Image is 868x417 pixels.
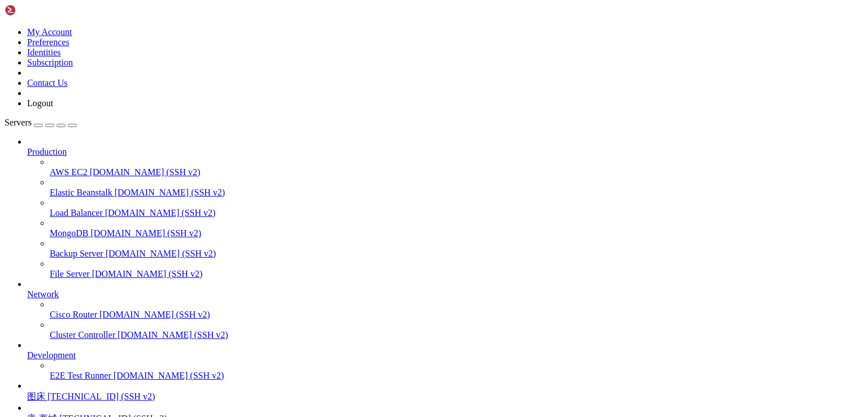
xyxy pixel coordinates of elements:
span: File Server [50,269,90,279]
span: Backup Server [50,249,103,258]
span: Load Balancer [50,208,103,218]
img: Shellngn [5,5,70,16]
li: Elastic Beanstalk [DOMAIN_NAME] (SSH v2) [50,177,863,198]
span: [DOMAIN_NAME] (SSH v2) [106,249,216,258]
a: E2E Test Runner [DOMAIN_NAME] (SSH v2) [50,371,863,381]
a: File Server [DOMAIN_NAME] (SSH v2) [50,269,863,279]
span: [DOMAIN_NAME] (SSH v2) [114,371,224,380]
span: [DOMAIN_NAME] (SSH v2) [115,188,225,197]
li: E2E Test Runner [DOMAIN_NAME] (SSH v2) [50,360,863,381]
a: Subscription [27,58,73,67]
a: My Account [27,27,72,37]
span: Production [27,147,67,157]
li: Production [27,137,863,279]
span: Elastic Beanstalk [50,188,112,197]
span: [DOMAIN_NAME] (SSH v2) [90,167,201,177]
li: File Server [DOMAIN_NAME] (SSH v2) [50,259,863,279]
a: Servers [5,118,77,127]
span: [DOMAIN_NAME] (SSH v2) [90,228,201,238]
a: Development [27,350,863,360]
a: Preferences [27,37,70,47]
a: Load Balancer [DOMAIN_NAME] (SSH v2) [50,208,863,218]
a: Backup Server [DOMAIN_NAME] (SSH v2) [50,249,863,259]
a: Elastic Beanstalk [DOMAIN_NAME] (SSH v2) [50,188,863,198]
a: Logout [27,98,53,108]
span: [DOMAIN_NAME] (SSH v2) [105,208,216,218]
span: MongoDB [50,228,88,238]
span: [DOMAIN_NAME] (SSH v2) [92,269,203,279]
span: Cluster Controller [50,330,115,340]
li: Cluster Controller [DOMAIN_NAME] (SSH v2) [50,320,863,340]
li: Development [27,340,863,381]
a: AWS EC2 [DOMAIN_NAME] (SSH v2) [50,167,863,177]
a: Contact Us [27,78,68,88]
span: Network [27,289,59,299]
li: Cisco Router [DOMAIN_NAME] (SSH v2) [50,299,863,320]
a: 图床 [TECHNICAL_ID] (SSH v2) [27,391,863,403]
span: Servers [5,118,32,127]
a: Production [27,147,863,157]
span: 图床 [27,392,45,401]
a: Cluster Controller [DOMAIN_NAME] (SSH v2) [50,330,863,340]
li: AWS EC2 [DOMAIN_NAME] (SSH v2) [50,157,863,177]
span: Cisco Router [50,310,97,319]
li: Load Balancer [DOMAIN_NAME] (SSH v2) [50,198,863,218]
a: Network [27,289,863,299]
a: Identities [27,47,61,57]
a: MongoDB [DOMAIN_NAME] (SSH v2) [50,228,863,238]
span: [TECHNICAL_ID] (SSH v2) [47,392,155,401]
span: Development [27,350,76,360]
span: AWS EC2 [50,167,88,177]
li: MongoDB [DOMAIN_NAME] (SSH v2) [50,218,863,238]
li: Network [27,279,863,340]
a: Cisco Router [DOMAIN_NAME] (SSH v2) [50,310,863,320]
span: [DOMAIN_NAME] (SSH v2) [99,310,210,319]
li: 图床 [TECHNICAL_ID] (SSH v2) [27,381,863,403]
li: Backup Server [DOMAIN_NAME] (SSH v2) [50,238,863,259]
span: [DOMAIN_NAME] (SSH v2) [118,330,228,340]
span: E2E Test Runner [50,371,111,380]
